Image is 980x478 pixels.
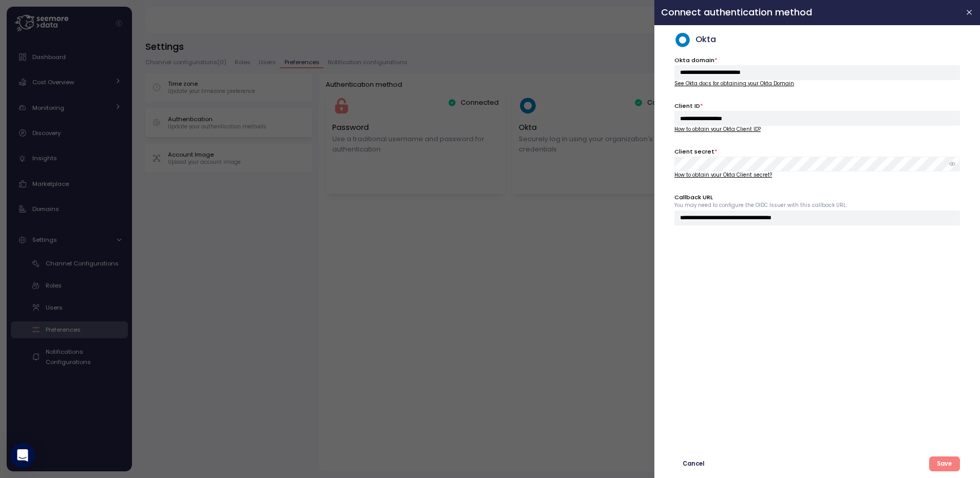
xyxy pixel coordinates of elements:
h2: Connect authentication method [661,8,957,17]
span: Cancel [683,457,704,471]
label: Callback URL [674,193,713,202]
button: Cancel [674,456,712,471]
a: See Okta docs for obtaining your Okta Domain [674,80,960,87]
div: Open Intercom Messenger [10,443,35,468]
button: Save [929,456,960,471]
label: Client secret [674,147,718,157]
p: You may need to configure the OIDC Issuer with this callback URL: [674,202,960,208]
label: Client ID [674,102,703,111]
label: Okta domain [674,56,718,65]
span: Save [937,457,952,471]
a: How to obtain your Okta Client ID? [674,126,960,133]
a: How to obtain your Okta Client secret? [674,171,960,179]
p: Okta [695,33,716,47]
